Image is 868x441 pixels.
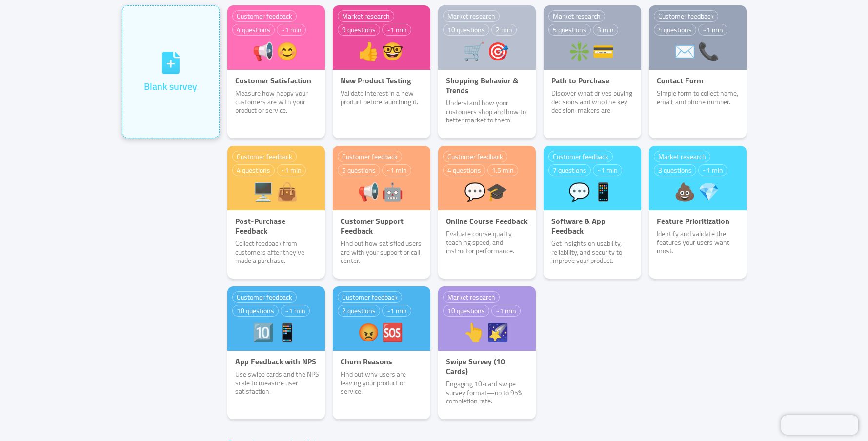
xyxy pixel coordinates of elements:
[227,240,325,265] p: Collect feedback from customers after they’ve made a purchase.
[548,24,591,36] div: 5 questions
[333,357,430,366] p: Churn Reasons
[232,305,279,317] div: 10 questions
[698,164,727,176] div: ~1 min
[548,183,636,200] div: 💬📱
[338,305,380,317] div: 2 questions
[338,323,425,341] div: 😡🆘
[443,291,500,303] div: Market research
[654,24,696,36] div: 4 questions
[698,24,727,36] div: ~1 min
[443,183,531,200] div: 💬‍🎓
[593,164,622,176] div: ~1 min
[232,24,275,36] div: 4 questions
[144,79,197,94] div: Blank survey
[544,89,641,115] p: Discover what drives buying decisions and who the key decision-makers are.
[382,164,411,176] div: ~1 min
[277,164,306,176] div: ~1 min
[438,216,536,226] p: Online Course Feedback
[649,230,747,256] p: Identify and validate the features your users want most.
[443,164,485,176] div: 4 questions
[232,10,297,22] div: Customer feedback
[333,216,430,236] p: Customer Support Feedback
[227,76,325,85] p: Customer Satisfaction
[338,164,380,176] div: 5 questions
[544,216,641,236] p: Software & App Feedback
[338,10,394,22] div: Market research
[443,305,489,317] div: 10 questions
[338,151,402,162] div: Customer feedback
[281,305,310,317] div: ~1 min
[443,42,531,60] div: 🛒🎯
[548,151,613,162] div: Customer feedback
[333,370,430,396] p: Find out why users are leaving your product or service.
[338,291,402,303] div: Customer feedback
[443,10,500,22] div: Market research
[227,370,325,396] p: Use swipe cards and the NPS scale to measure user satisfaction.
[491,305,521,317] div: ~1 min
[333,76,430,85] p: New Product Testing
[491,24,517,36] div: 2 min
[548,42,636,60] div: ❇️💳
[227,216,325,236] p: Post-Purchase Feedback
[227,357,325,366] p: App Feedback with NPS
[338,183,425,200] div: 📢🤖
[382,24,411,36] div: ~1 min
[548,164,591,176] div: 7 questions
[438,380,536,406] p: Engaging 10-card swipe survey format—up to 95% completion rate.
[593,24,618,36] div: 3 min
[443,323,531,341] div: 👆️🌠
[232,291,297,303] div: Customer feedback
[443,151,507,162] div: Customer feedback
[438,230,536,256] p: Evaluate course quality, teaching speed, and instructor performance.
[338,42,425,60] div: 👍🤓
[654,10,718,22] div: Customer feedback
[649,216,747,226] p: Feature Prioritization
[232,164,275,176] div: 4 questions
[654,164,696,176] div: 3 questions
[333,89,430,106] p: Validate interest in a new product before launching it.
[654,42,742,60] div: ✉️📞️️️
[232,323,320,341] div: 🔟📱
[382,305,411,317] div: ~1 min
[649,89,747,106] p: Simple form to collect name, email, and phone number.
[232,42,320,60] div: 📢😊️
[232,151,297,162] div: Customer feedback
[487,164,518,176] div: 1.5 min
[338,24,380,36] div: 9 questions
[654,183,742,200] div: 💩💎
[438,76,536,95] p: Shopping Behavior & Trends
[277,24,306,36] div: ~1 min
[654,151,710,162] div: Market research
[438,357,536,376] p: Swipe Survey (10 Cards)
[443,24,489,36] div: 10 questions
[438,99,536,125] p: Understand how your customers shop and how to better market to them.
[544,76,641,85] p: Path to Purchase
[232,183,320,200] div: 🖥️👜
[649,76,747,85] p: Contact Form
[548,10,605,22] div: Market research
[227,89,325,115] p: Measure how happy your customers are with your product or service.
[333,240,430,265] p: Find out how satisfied users are with your support or call center.
[544,240,641,265] p: Get insights on usability, reliability, and security to improve your product.
[781,415,858,435] iframe: Chatra live chat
